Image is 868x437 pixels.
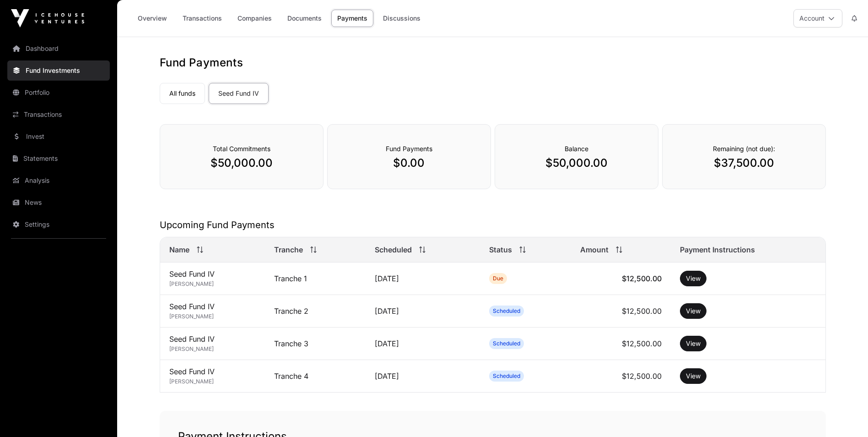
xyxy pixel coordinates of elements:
td: Seed Fund IV [160,360,265,393]
a: Overview [132,10,173,27]
span: Amount [580,244,609,255]
a: Payments [331,10,373,27]
td: Tranche 2 [265,295,366,328]
a: Portfolio [7,82,110,103]
a: Documents [281,10,328,27]
p: $37,500.00 [681,156,807,170]
span: Status [489,244,512,255]
span: Fund Payments [386,145,432,153]
p: $50,000.00 [513,156,640,170]
a: Transactions [177,10,228,27]
a: All funds [160,83,205,104]
button: Account [793,9,842,27]
td: Seed Fund IV [160,262,265,295]
span: Scheduled [493,372,520,380]
td: Tranche 4 [265,360,366,393]
span: [PERSON_NAME] [169,378,214,385]
a: Companies [232,10,278,27]
td: Seed Fund IV [160,328,265,360]
span: Remaining (not due): [713,145,775,153]
td: [DATE] [366,328,480,360]
a: Settings [7,214,110,235]
span: [PERSON_NAME] [169,313,214,320]
span: [PERSON_NAME] [169,345,214,352]
td: [DATE] [366,360,480,393]
a: News [7,192,110,213]
a: Fund Investments [7,60,110,81]
a: Statements [7,148,110,169]
td: Tranche 3 [265,328,366,360]
a: Transactions [7,104,110,125]
span: Scheduled [375,244,412,255]
td: Tranche 1 [265,262,366,295]
a: Discussions [377,10,426,27]
button: View [680,336,706,351]
td: [DATE] [366,295,480,328]
span: Scheduled [493,307,520,315]
span: $12,500.00 [622,274,662,283]
span: Balance [565,145,588,153]
span: $12,500.00 [622,371,662,381]
span: $12,500.00 [622,306,662,316]
a: Analysis [7,170,110,191]
span: Scheduled [493,340,520,347]
button: View [680,303,706,319]
span: Due [493,275,503,282]
p: $0.00 [346,156,472,170]
p: $50,000.00 [178,156,305,170]
a: Seed Fund IV [209,83,269,104]
h2: Upcoming Fund Payments [160,218,826,231]
span: Name [169,244,189,255]
a: Invest [7,126,110,147]
span: Tranche [274,244,303,255]
img: Icehouse Ventures Logo [11,9,84,27]
span: Total Commitments [213,145,270,153]
span: $12,500.00 [622,339,662,348]
button: View [680,271,706,286]
td: [DATE] [366,262,480,295]
h1: Fund Payments [160,55,826,70]
a: Dashboard [7,38,110,59]
td: Seed Fund IV [160,295,265,328]
span: [PERSON_NAME] [169,280,214,287]
button: View [680,368,706,384]
span: Payment Instructions [680,244,755,255]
